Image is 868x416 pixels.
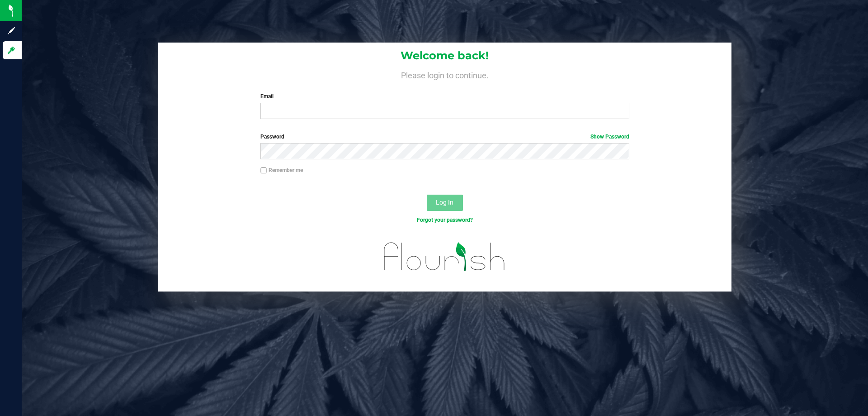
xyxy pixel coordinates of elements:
[427,195,463,211] button: Log In
[590,134,629,140] a: Show Password
[417,217,473,223] a: Forgot your password?
[260,134,284,140] span: Password
[260,167,267,174] input: Remember me
[158,50,731,62] h1: Welcome back!
[436,199,453,206] span: Log In
[260,166,303,174] label: Remember me
[7,26,16,35] inline-svg: Sign up
[158,69,731,80] h4: Please login to continue.
[7,46,16,55] inline-svg: Log in
[260,92,629,100] label: Email
[373,234,516,280] img: flourish_logo.svg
